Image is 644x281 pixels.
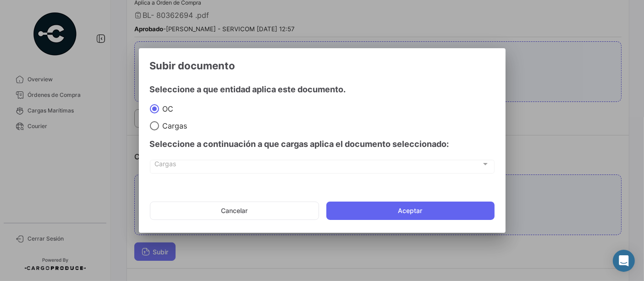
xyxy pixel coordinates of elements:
button: Cancelar [150,202,319,220]
h4: Seleccione a continuación a que cargas aplica el documento seleccionado: [150,138,495,151]
span: OC [159,104,174,113]
span: Cargas [154,162,481,170]
button: Aceptar [326,202,495,220]
h3: Subir documento [150,59,495,72]
h4: Seleccione a que entidad aplica este documento. [150,83,495,96]
div: Abrir Intercom Messenger [613,250,635,272]
span: Cargas [159,121,187,130]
